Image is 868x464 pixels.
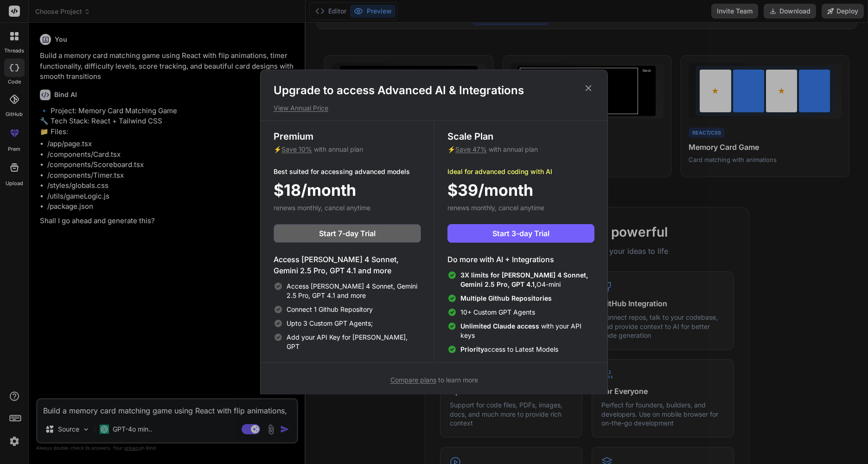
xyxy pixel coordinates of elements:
button: Start 7-day Trial [274,224,421,243]
span: Start 7-day Trial [319,228,376,239]
p: Ideal for advanced coding with AI [447,167,594,176]
h3: Premium [274,130,421,143]
h4: Do more with AI + Integrations [447,254,594,265]
span: $18/month [274,178,356,202]
span: Access [PERSON_NAME] 4 Sonnet, Gemini 2.5 Pro, GPT 4.1 and more [287,282,421,300]
span: Save 47% [455,145,487,153]
span: access to Latest Models [460,345,558,354]
p: ⚡ with annual plan [274,145,421,154]
span: 10+ Custom GPT Agents [460,308,535,317]
span: renews monthly, cancel anytime [447,204,544,212]
span: O4-mini [460,271,594,289]
p: Best suited for accessing advanced models [274,167,421,176]
span: Upto 3 Custom GPT Agents; [287,319,373,328]
span: Connect 1 Github Repository [287,305,373,314]
span: with your API keys [460,322,594,340]
p: ⚡ with annual plan [447,145,594,154]
span: Multiple Github Repositories [460,294,552,302]
span: Priority [460,345,484,353]
p: View Annual Price [274,103,594,113]
span: Add your API Key for [PERSON_NAME], GPT [287,333,421,351]
span: Compare plans [390,376,436,384]
span: Start 3-day Trial [492,228,549,239]
h3: Scale Plan [447,130,594,143]
span: $39/month [447,178,533,202]
span: 3X limits for [PERSON_NAME] 4 Sonnet, Gemini 2.5 Pro, GPT 4.1, [460,271,588,288]
span: Unlimited Claude access [460,322,541,330]
span: Save 10% [281,145,312,153]
h4: Access [PERSON_NAME] 4 Sonnet, Gemini 2.5 Pro, GPT 4.1 and more [274,254,421,276]
button: Start 3-day Trial [447,224,594,243]
span: to learn more [390,376,478,384]
h1: Upgrade to access Advanced AI & Integrations [274,83,594,98]
span: renews monthly, cancel anytime [274,204,370,212]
